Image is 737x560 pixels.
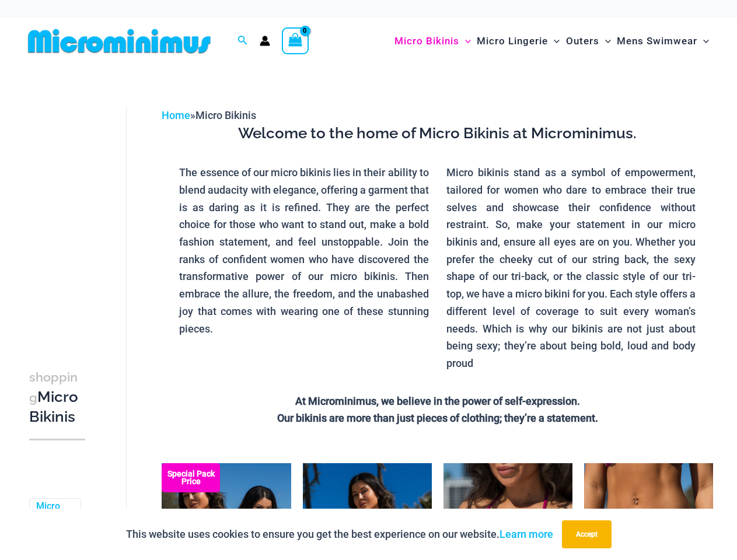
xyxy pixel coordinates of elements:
[282,27,309,54] a: View Shopping Cart, empty
[394,26,459,56] span: Micro Bikinis
[195,109,256,121] span: Micro Bikinis
[446,164,696,372] p: Micro bikinis stand as a symbol of empowerment, tailored for women who dare to embrace their true...
[170,124,704,143] h3: Welcome to the home of Micro Bikinis at Microminimus.
[23,28,215,54] img: MM SHOP LOGO FLAT
[295,395,580,407] strong: At Microminimus, we believe in the power of self-expression.
[563,23,614,59] a: OutersMenu ToggleMenu Toggle
[162,470,220,485] b: Special Pack Price
[392,23,474,59] a: Micro BikinisMenu ToggleMenu Toggle
[29,97,134,331] iframe: TrustedSite Certified
[562,520,612,548] button: Accept
[162,109,256,121] span: »
[260,36,270,46] a: Account icon link
[566,26,599,56] span: Outers
[36,501,72,537] a: Micro Bikini Tops
[474,23,563,59] a: Micro LingerieMenu ToggleMenu Toggle
[617,26,697,56] span: Mens Swimwear
[500,528,553,540] a: Learn more
[237,34,248,48] a: Search icon link
[179,164,428,337] p: The essence of our micro bikinis lies in their ability to blend audacity with elegance, offering ...
[29,370,78,405] span: shopping
[459,26,471,56] span: Menu Toggle
[390,22,714,61] nav: Site Navigation
[614,23,712,59] a: Mens SwimwearMenu ToggleMenu Toggle
[477,26,548,56] span: Micro Lingerie
[29,367,85,427] h3: Micro Bikinis
[599,26,611,56] span: Menu Toggle
[548,26,560,56] span: Menu Toggle
[162,109,190,121] a: Home
[126,526,553,543] p: This website uses cookies to ensure you get the best experience on our website.
[697,26,709,56] span: Menu Toggle
[277,412,598,424] strong: Our bikinis are more than just pieces of clothing; they’re a statement.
